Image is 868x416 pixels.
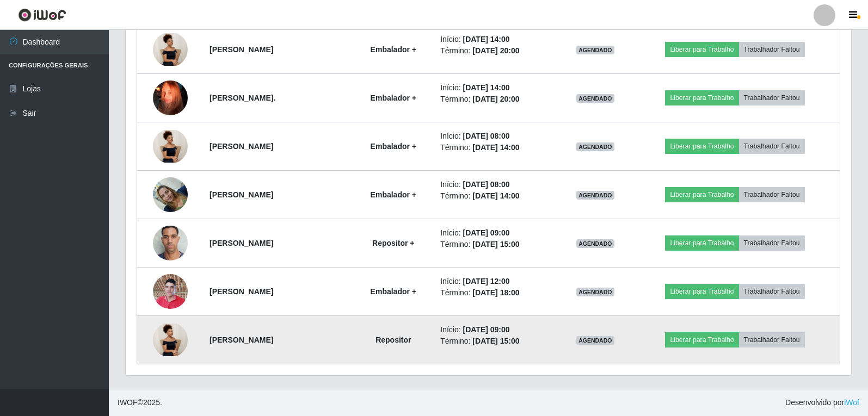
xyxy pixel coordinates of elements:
strong: [PERSON_NAME]. [210,94,275,102]
span: AGENDADO [576,142,614,151]
button: Liberar para Trabalho [665,187,738,202]
time: [DATE] 12:00 [463,277,509,285]
strong: Embalador + [371,94,416,102]
time: [DATE] 15:00 [472,337,519,345]
img: 1757527899445.jpeg [153,67,188,129]
strong: [PERSON_NAME] [210,45,273,54]
time: [DATE] 09:00 [463,325,509,334]
button: Liberar para Trabalho [665,139,738,154]
span: Desenvolvido por [785,397,859,408]
time: [DATE] 20:00 [472,46,519,55]
strong: Embalador + [371,190,416,199]
button: Liberar para Trabalho [665,42,738,57]
li: Início: [440,34,553,45]
strong: [PERSON_NAME] [210,190,273,199]
img: 1757454184631.jpeg [153,33,188,65]
time: [DATE] 14:00 [463,35,509,44]
strong: [PERSON_NAME] [210,287,273,296]
button: Trabalhador Faltou [739,42,805,57]
button: Liberar para Trabalho [665,90,738,105]
button: Liberar para Trabalho [665,235,738,251]
time: [DATE] 14:00 [472,191,519,200]
li: Término: [440,239,553,250]
time: [DATE] 09:00 [463,228,509,237]
li: Término: [440,142,553,153]
time: [DATE] 14:00 [463,83,509,92]
time: [DATE] 15:00 [472,240,519,249]
time: [DATE] 18:00 [472,288,519,297]
strong: [PERSON_NAME] [210,142,273,151]
strong: Embalador + [371,142,416,151]
li: Início: [440,276,553,287]
img: 1757454184631.jpeg [153,130,188,162]
li: Término: [440,190,553,202]
span: AGENDADO [576,191,614,200]
li: Término: [440,336,553,347]
time: [DATE] 08:00 [463,132,509,140]
button: Trabalhador Faltou [739,332,805,347]
strong: Embalador + [371,287,416,296]
span: AGENDADO [576,46,614,54]
span: IWOF [118,398,138,407]
span: AGENDADO [576,239,614,248]
li: Término: [440,45,553,57]
li: Término: [440,94,553,105]
img: 1757951720954.jpeg [153,171,188,218]
button: Trabalhador Faltou [739,139,805,154]
li: Início: [440,324,553,336]
button: Liberar para Trabalho [665,284,738,299]
img: 1757358194836.jpeg [153,268,188,314]
strong: Repositor [375,336,411,344]
strong: Embalador + [371,45,416,54]
time: [DATE] 08:00 [463,180,509,189]
li: Término: [440,287,553,299]
span: © 2025 . [118,397,162,408]
button: Trabalhador Faltou [739,284,805,299]
li: Início: [440,179,553,190]
button: Trabalhador Faltou [739,235,805,251]
li: Início: [440,227,553,239]
img: CoreUI Logo [18,8,66,22]
strong: Repositor + [372,239,414,247]
time: [DATE] 14:00 [472,143,519,152]
a: iWof [844,398,859,407]
span: AGENDADO [576,336,614,345]
button: Liberar para Trabalho [665,332,738,347]
time: [DATE] 20:00 [472,95,519,103]
strong: [PERSON_NAME] [210,239,273,247]
img: 1757454184631.jpeg [153,324,188,356]
li: Início: [440,82,553,94]
img: 1698511606496.jpeg [153,220,188,266]
button: Trabalhador Faltou [739,90,805,105]
span: AGENDADO [576,288,614,296]
li: Início: [440,131,553,142]
button: Trabalhador Faltou [739,187,805,202]
strong: [PERSON_NAME] [210,336,273,344]
span: AGENDADO [576,94,614,103]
